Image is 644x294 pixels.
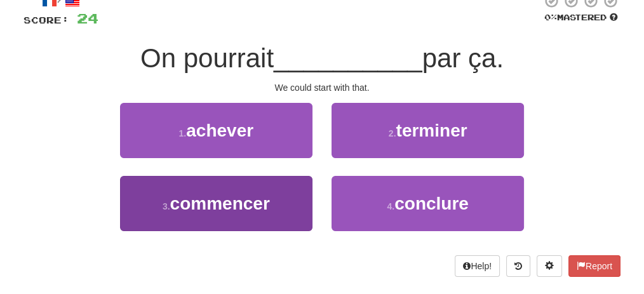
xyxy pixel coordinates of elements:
button: Help! [455,255,500,277]
button: 2.terminer [332,103,524,158]
span: commencer [170,194,270,213]
span: On pourrait [140,43,274,73]
small: 2 . [389,128,396,138]
span: Score: [23,15,69,25]
button: 1.achever [120,103,312,158]
button: 4.conclure [332,176,524,231]
span: terminer [396,121,467,140]
button: 3.commencer [120,176,312,231]
span: __________ [274,43,422,73]
small: 4 . [387,201,394,211]
small: 3 . [163,201,170,211]
small: 1 . [179,128,187,138]
div: Mastered [542,12,621,23]
span: conclure [394,194,469,213]
span: par ça. [422,43,504,73]
span: achever [186,121,253,140]
span: 0 % [544,12,557,22]
div: We could start with that. [23,81,621,94]
span: 24 [77,10,98,26]
button: Round history (alt+y) [506,255,530,277]
button: Report [568,255,621,277]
